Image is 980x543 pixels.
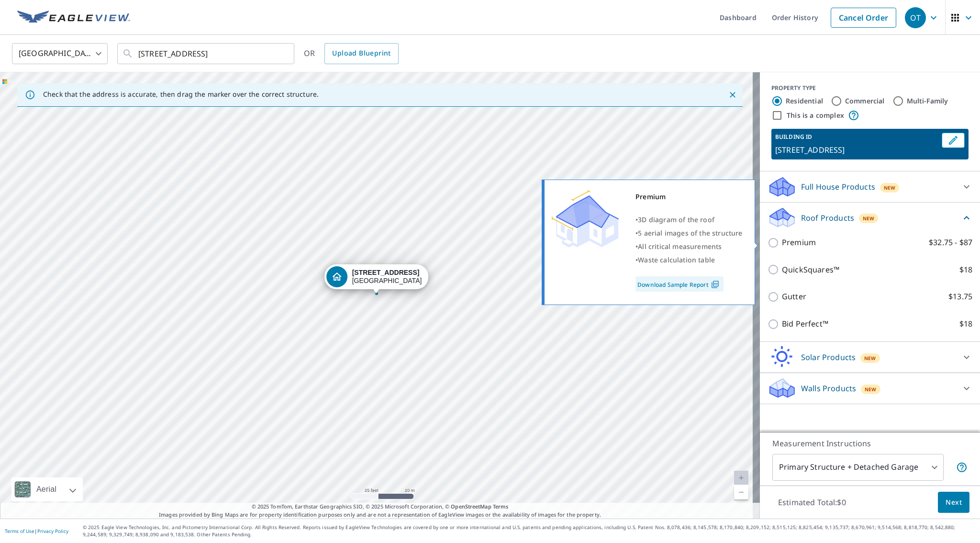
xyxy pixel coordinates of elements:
p: Premium [782,237,816,249]
p: © 2025 Eagle View Technologies, Inc. and Pictometry International Corp. All Rights Reserved. Repo... [83,524,975,538]
strong: [STREET_ADDRESS] [352,269,420,276]
a: Terms [493,503,509,510]
a: Current Level 20, Zoom Out [734,485,748,499]
div: • [635,226,743,240]
span: © 2025 TomTom, Earthstar Geographics SIO, © 2025 Microsoft Corporation, © [252,503,509,511]
div: PROPERTY TYPE [771,84,969,92]
a: Download Sample Report [635,276,724,292]
label: Commercial [845,96,885,106]
span: New [865,385,877,393]
span: 5 aerial images of the structure [638,228,742,238]
div: • [635,213,743,226]
label: This is a complex [787,111,844,120]
p: | [5,528,68,534]
div: OR [304,43,399,64]
span: Upload Blueprint [332,47,390,59]
p: Measurement Instructions [772,438,968,449]
button: Close [726,89,739,101]
span: New [863,215,875,222]
p: Roof Products [801,212,854,224]
img: Premium [552,190,619,248]
label: Multi-Family [907,96,948,106]
p: Gutter [782,291,806,303]
div: • [635,240,743,253]
div: Premium [635,190,743,204]
img: Pdf Icon [709,280,722,289]
label: Residential [786,96,823,106]
div: Solar ProductsNew [768,346,972,369]
div: Walls ProductsNew [768,377,972,400]
p: Estimated Total: $0 [770,492,854,513]
input: Search by address or latitude-longitude [138,40,275,67]
div: • [635,253,743,267]
a: Cancel Order [831,8,896,28]
span: 3D diagram of the roof [638,215,714,224]
span: New [864,354,876,362]
p: [STREET_ADDRESS] [775,144,938,156]
div: Aerial [11,477,83,501]
div: Roof ProductsNew [768,206,972,229]
p: $18 [959,318,972,330]
a: Upload Blueprint [324,43,398,64]
button: Edit building 1 [942,133,965,148]
button: Next [938,492,969,513]
div: Dropped pin, building 1, Residential property, 13577 SW 21st St Miramar, FL 33027 [324,264,429,294]
span: New [884,184,896,192]
p: Solar Products [801,351,856,363]
p: Full House Products [801,181,875,192]
p: $13.75 [948,291,972,303]
p: BUILDING ID [775,133,812,141]
div: Aerial [33,477,59,501]
div: OT [905,7,926,28]
p: QuickSquares™ [782,264,839,276]
div: [GEOGRAPHIC_DATA] [12,40,108,67]
div: Primary Structure + Detached Garage [772,454,944,481]
p: Bid Perfect™ [782,318,828,330]
p: Walls Products [801,383,856,394]
span: Waste calculation table [638,255,715,264]
div: Full House ProductsNew [768,175,972,198]
a: Privacy Policy [37,528,68,534]
span: Next [946,497,962,509]
span: All critical measurements [638,242,722,251]
p: $32.75 - $87 [929,237,972,249]
p: Check that the address is accurate, then drag the marker over the correct structure. [43,90,319,99]
div: [GEOGRAPHIC_DATA] [352,269,422,285]
a: Current Level 20, Zoom In Disabled [734,471,748,485]
a: OpenStreetMap [451,503,491,510]
p: $18 [959,264,972,276]
img: EV Logo [17,11,130,25]
a: Terms of Use [5,528,34,534]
